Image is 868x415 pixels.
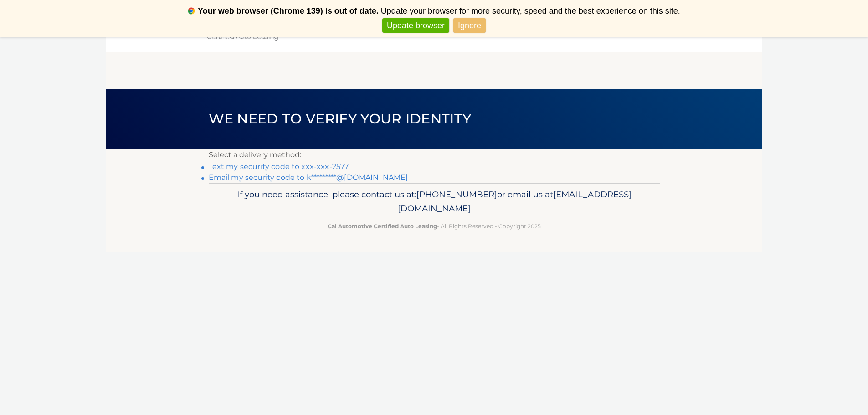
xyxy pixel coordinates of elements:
[209,149,660,161] p: Select a delivery method:
[215,187,654,216] p: If you need assistance, please contact us at: or email us at
[198,6,379,15] b: Your web browser (Chrome 139) is out of date.
[209,173,408,182] a: Email my security code to k*********@[DOMAIN_NAME]
[215,221,654,231] p: - All Rights Reserved - Copyright 2025
[209,110,472,127] span: We need to verify your identity
[453,18,486,33] a: Ignore
[416,189,497,200] span: [PHONE_NUMBER]
[382,18,449,33] a: Update browser
[381,6,680,15] span: Update your browser for more security, speed and the best experience on this site.
[328,223,437,230] strong: Cal Automotive Certified Auto Leasing
[209,162,349,171] a: Text my security code to xxx-xxx-2577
